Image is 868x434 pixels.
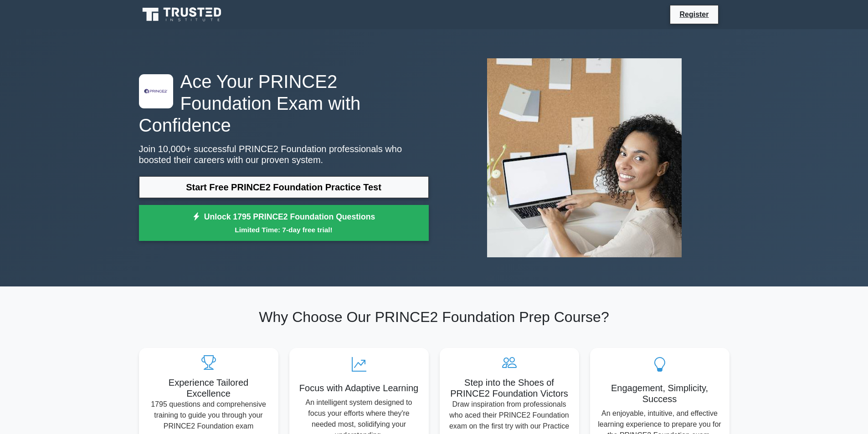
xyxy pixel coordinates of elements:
[597,383,722,404] h5: Engagement, Simplicity, Success
[297,383,421,393] h5: Focus with Adaptive Learning
[146,377,271,399] h5: Experience Tailored Excellence
[139,308,729,326] h2: Why Choose Our PRINCE2 Foundation Prep Course?
[139,176,429,198] a: Start Free PRINCE2 Foundation Practice Test
[447,377,572,399] h5: Step into the Shoes of PRINCE2 Foundation Victors
[139,143,429,165] p: Join 10,000+ successful PRINCE2 Foundation professionals who boosted their careers with our prove...
[150,225,417,235] small: Limited Time: 7-day free trial!
[674,9,714,20] a: Register
[139,71,429,136] h1: Ace Your PRINCE2 Foundation Exam with Confidence
[139,205,429,241] a: Unlock 1795 PRINCE2 Foundation QuestionsLimited Time: 7-day free trial!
